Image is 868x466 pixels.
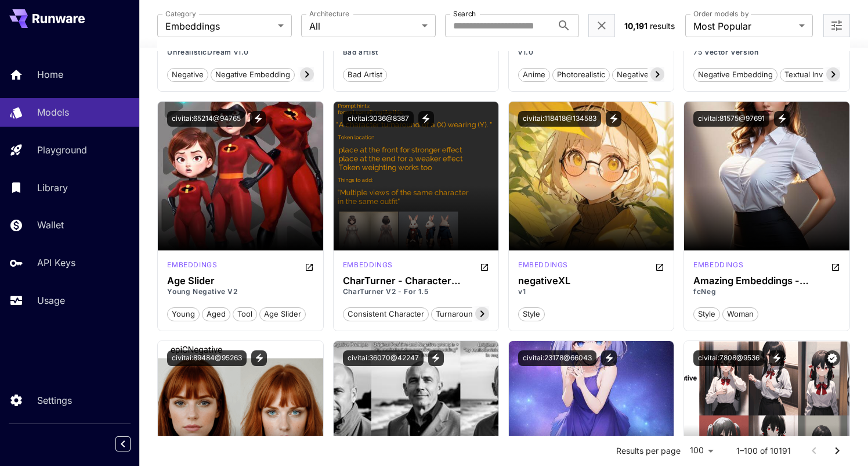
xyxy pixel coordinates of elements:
span: All [309,19,417,33]
button: negative embedding [693,67,777,82]
p: CharTurner V2 - For 1.5 [343,286,489,297]
button: civitai:23178@66043 [518,350,596,366]
span: photorealistic [553,69,609,81]
button: civitai:65214@94765 [167,111,245,127]
button: style [518,306,545,321]
span: Most Popular [693,19,794,33]
button: View trigger words [601,350,617,366]
span: negative [168,69,208,81]
p: embeddings [693,260,743,270]
button: bad artist [343,67,387,82]
button: turnaround [431,306,482,321]
p: UnrealisticDream v1.0 [167,47,313,58]
button: Open in CivitAI [655,260,664,274]
p: Wallet [37,218,64,232]
button: woman [722,306,758,321]
button: View trigger words [251,350,267,366]
button: View trigger words [418,111,434,127]
span: woman [723,309,758,320]
label: Order models by [693,9,748,19]
span: tool [233,309,256,320]
button: negative embedding [211,67,295,82]
div: SD 1.5 [693,260,743,274]
span: style [694,309,719,320]
label: Category [165,9,196,19]
div: 100 [685,442,718,459]
p: Bad artist [343,47,489,58]
span: turnaround [432,309,482,320]
p: embeddings [518,260,568,270]
h3: CharTurner - Character Turnaround helper for 1.5 AND 2.1! [343,275,489,286]
button: civitai:81575@97691 [693,111,769,127]
p: embeddings [343,260,393,270]
button: View trigger words [428,350,444,366]
span: consistent character [343,309,428,320]
p: Usage [37,293,65,307]
span: Embeddings [165,19,273,33]
span: negative embedding [694,69,777,81]
p: fcNeg [693,286,840,297]
p: Young Negative V2 [167,286,313,297]
p: Library [37,181,68,195]
span: negative embedding [613,69,696,81]
button: civitai:118418@134583 [518,111,601,127]
div: SD 1.5 [343,260,393,274]
button: Verified working [824,350,840,366]
button: negative embedding [612,67,696,82]
span: young [168,309,199,320]
button: View trigger words [606,111,621,127]
p: Settings [37,393,72,407]
button: textual inversion [780,67,850,82]
button: civitai:7808@9536 [693,350,764,366]
span: bad artist [343,69,386,81]
p: Home [37,67,63,81]
button: style [693,306,720,321]
span: aged [202,309,230,320]
button: anime [518,67,550,82]
p: Models [37,105,69,119]
span: anime [519,69,549,81]
span: style [519,309,544,320]
span: negative embedding [211,69,294,81]
button: photorealistic [552,67,610,82]
button: Open in CivitAI [831,260,840,274]
button: Open in CivitAI [305,260,314,274]
button: View trigger words [774,111,790,127]
p: 1–100 of 10191 [736,445,791,457]
span: age slider [260,309,305,320]
button: Open more filters [830,19,844,33]
button: civitai:36070@42247 [343,350,424,366]
h3: negativeXL [518,275,664,286]
p: v1 [518,286,664,297]
button: civitai:89484@95263 [167,350,247,366]
button: View trigger words [769,350,784,366]
p: Playground [37,143,87,157]
button: civitai:3036@8387 [343,111,414,127]
h3: Age Slider [167,275,313,286]
p: Results per page [616,445,681,457]
button: tool [233,306,257,321]
p: embeddings [167,260,217,270]
button: Go to next page [826,439,849,463]
div: SDXL 1.0 [518,260,568,274]
h3: Amazing Embeddings - fcNegative + fcPortrait suite [693,275,840,286]
p: v1.0 [518,47,664,58]
button: aged [202,306,230,321]
span: 10,191 [624,21,648,31]
span: textual inversion [780,69,849,81]
button: consistent character [343,306,429,321]
button: negative [167,67,208,82]
button: young [167,306,200,321]
p: 75 Vector Version [693,47,840,58]
span: results [650,21,675,31]
button: Open in CivitAI [480,260,489,274]
p: API Keys [37,256,75,270]
label: Architecture [309,9,349,19]
button: Collapse sidebar [115,436,131,451]
button: View trigger words [250,111,266,127]
div: Collapse sidebar [124,433,139,454]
